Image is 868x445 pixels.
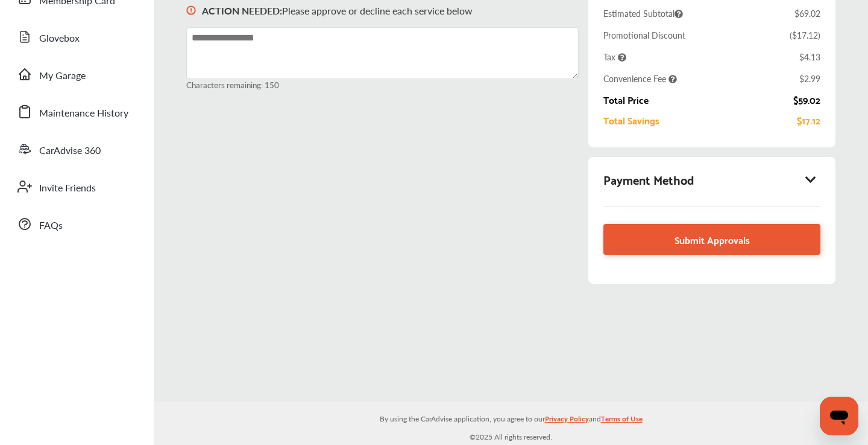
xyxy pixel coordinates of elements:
[11,133,142,165] a: CarAdvise 360
[39,106,128,121] span: Maintenance History
[545,412,589,431] a: Privacy Policy
[39,68,86,84] span: My Garage
[601,412,643,431] a: Terms of Use
[675,231,750,248] span: Submit Approvals
[39,143,101,159] span: CarAdvise 360
[603,115,659,126] div: Total Savings
[11,208,142,240] a: FAQs
[154,412,868,424] p: By using the CarAdvise application, you agree to our and
[39,218,63,234] span: FAQs
[790,29,820,41] div: ( $17.12 )
[154,402,868,445] div: © 2025 All rights reserved.
[793,94,820,105] div: $59.02
[603,169,820,190] div: Payment Method
[186,79,579,91] small: Characters remaining: 150
[11,96,142,127] a: Maintenance History
[39,181,96,196] span: Invite Friends
[603,94,649,105] div: Total Price
[603,51,626,63] span: Tax
[11,171,142,202] a: Invite Friends
[603,7,683,19] span: Estimated Subtotal
[799,51,820,63] div: $4.13
[202,4,473,18] p: Please approve or decline each service below
[603,224,820,255] a: Submit Approvals
[603,29,685,41] div: Promotional Discount
[202,4,282,18] b: ACTION NEEDED :
[794,7,820,19] div: $69.02
[820,397,858,435] iframe: Button to launch messaging window
[11,59,142,90] a: My Garage
[603,72,677,85] span: Convenience Fee
[797,115,820,126] div: $17.12
[39,31,80,46] span: Glovebox
[11,21,142,53] a: Glovebox
[799,72,820,85] div: $2.99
